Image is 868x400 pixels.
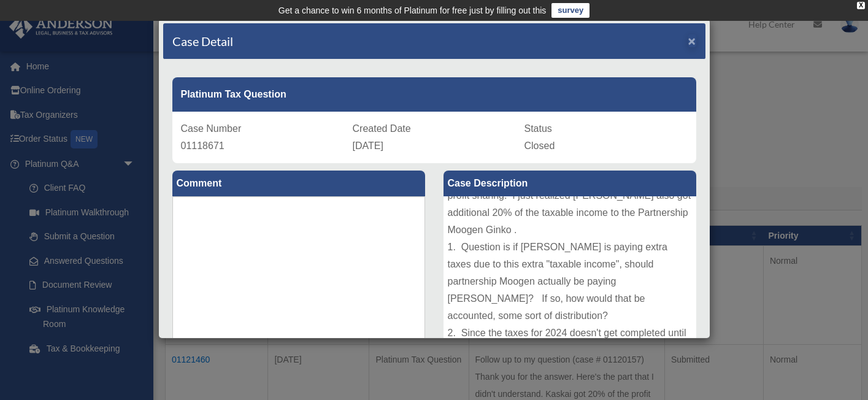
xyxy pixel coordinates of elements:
[444,171,696,196] label: Case Description
[688,34,696,48] span: ×
[444,196,696,380] div: For my trading structure (Moogen Ginko) partnered with C corp (Kaskai) that just completed the ta...
[524,123,552,134] span: Status
[181,140,225,151] span: 01118671
[688,34,696,47] button: Close
[172,171,425,196] label: Comment
[172,77,696,112] div: Platinum Tax Question
[278,3,547,18] div: Get a chance to win 6 months of Platinum for free just by filling out this
[857,2,865,9] div: close
[551,3,590,18] a: survey
[353,140,383,151] span: [DATE]
[524,140,555,151] span: Closed
[353,123,411,134] span: Created Date
[172,33,233,50] h4: Case Detail
[181,123,242,134] span: Case Number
